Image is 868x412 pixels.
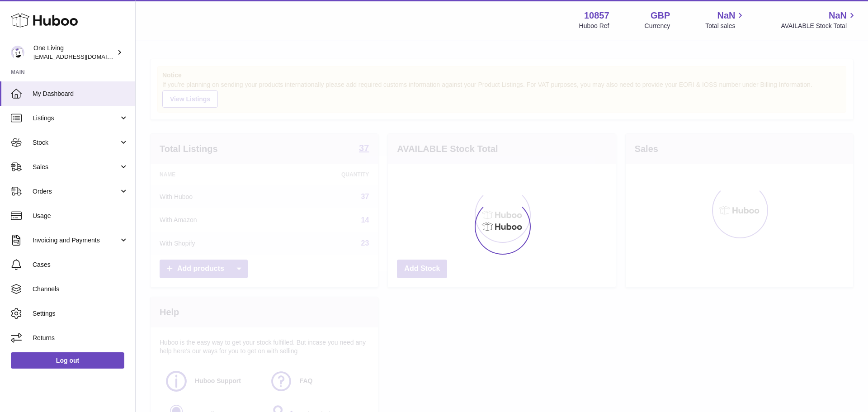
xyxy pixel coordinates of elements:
[33,309,128,318] span: Settings
[33,285,128,294] span: Channels
[33,334,128,342] span: Returns
[645,22,670,30] div: Currency
[33,236,119,245] span: Invoicing and Payments
[705,22,745,30] span: Total sales
[33,44,115,61] div: One Living
[11,46,24,59] img: internalAdmin-10857@internal.huboo.com
[579,22,609,30] div: Huboo Ref
[584,9,609,22] strong: 10857
[33,90,128,98] span: My Dashboard
[11,352,124,369] a: Log out
[33,212,128,220] span: Usage
[33,260,128,269] span: Cases
[33,138,119,147] span: Stock
[781,22,857,30] span: AVAILABLE Stock Total
[781,9,857,30] a: NaN AVAILABLE Stock Total
[33,53,133,60] span: [EMAIL_ADDRESS][DOMAIN_NAME]
[33,114,119,123] span: Listings
[829,9,847,22] span: NaN
[33,163,119,171] span: Sales
[717,9,735,22] span: NaN
[705,9,745,30] a: NaN Total sales
[33,187,119,196] span: Orders
[651,9,670,22] strong: GBP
